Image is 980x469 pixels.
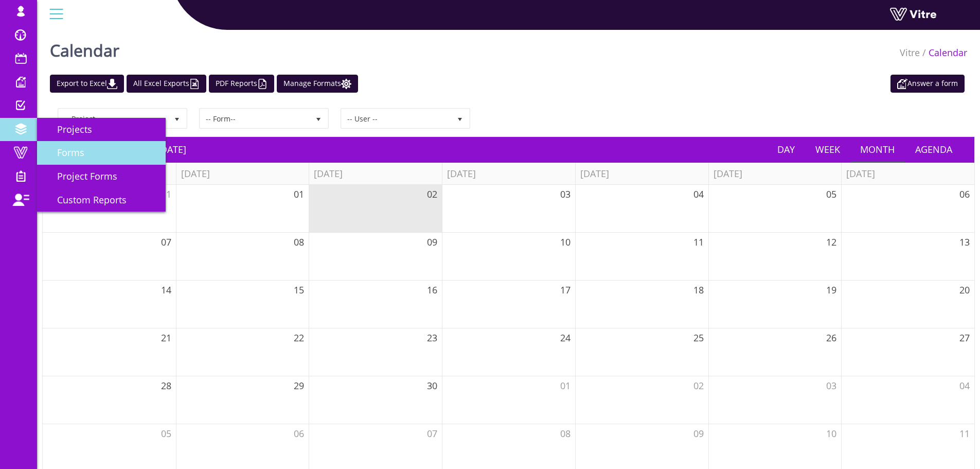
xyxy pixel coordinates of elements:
[427,236,437,248] span: 09
[50,26,119,70] h1: Calendar
[897,79,907,89] img: appointment_white2.png
[176,163,309,185] th: [DATE]
[959,236,970,248] span: 13
[959,427,970,440] span: 11
[341,79,351,89] img: cal_settings.png
[693,236,704,248] span: 11
[959,284,970,296] span: 20
[37,188,166,212] a: Custom Reports
[209,75,274,93] a: PDF Reports
[161,284,171,296] span: 14
[427,379,437,392] span: 30
[905,137,963,161] a: Agenda
[161,379,171,392] span: 28
[826,427,836,440] span: 10
[294,236,304,248] span: 08
[427,188,437,200] span: 02
[560,427,571,440] span: 08
[442,163,575,185] th: [DATE]
[157,143,186,155] span: [DATE]
[560,379,571,392] span: 01
[427,284,437,296] span: 16
[168,109,186,128] span: select
[45,146,84,159] span: Forms
[693,332,704,344] span: 25
[890,75,965,93] a: Answer a form
[294,427,304,440] span: 06
[826,188,836,200] span: 05
[427,427,437,440] span: 07
[257,79,268,89] img: cal_pdf.png
[127,75,206,93] a: All Excel Exports
[826,236,836,248] span: 12
[161,236,171,248] span: 07
[189,79,200,89] img: cal_excel.png
[920,46,967,60] li: Calendar
[959,188,970,200] span: 06
[107,79,117,89] img: cal_download.png
[850,137,905,161] a: Month
[161,332,171,344] span: 21
[826,332,836,344] span: 26
[45,123,92,135] span: Projects
[342,109,451,128] span: -- User --
[45,170,117,182] span: Project Forms
[900,46,920,59] a: Vitre
[560,188,571,200] span: 03
[693,427,704,440] span: 09
[767,137,805,161] a: Day
[37,165,166,188] a: Project Forms
[161,427,171,440] span: 05
[575,163,708,185] th: [DATE]
[37,118,166,142] a: Projects
[826,379,836,392] span: 03
[826,284,836,296] span: 19
[693,379,704,392] span: 02
[841,163,974,185] th: [DATE]
[37,141,166,165] a: Forms
[309,109,328,128] span: select
[708,163,842,185] th: [DATE]
[45,194,127,206] span: Custom Reports
[294,379,304,392] span: 29
[959,332,970,344] span: 27
[294,188,304,200] span: 01
[277,75,358,93] a: Manage Formats
[59,109,168,128] span: -- Project --
[294,284,304,296] span: 15
[50,75,124,93] a: Export to Excel
[161,188,171,200] span: 31
[294,332,304,344] span: 22
[451,109,469,128] span: select
[560,284,571,296] span: 17
[693,284,704,296] span: 18
[693,188,704,200] span: 04
[427,332,437,344] span: 23
[309,163,442,185] th: [DATE]
[560,236,571,248] span: 10
[200,109,309,128] span: -- Form--
[560,332,571,344] span: 24
[146,137,186,161] a: [DATE]
[959,379,970,392] span: 04
[805,137,850,161] a: Week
